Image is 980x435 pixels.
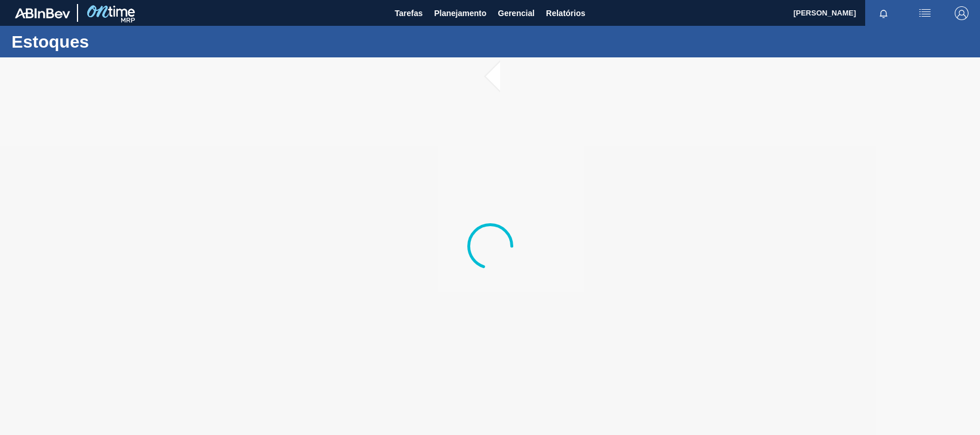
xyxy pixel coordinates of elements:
img: Logout [955,6,969,20]
span: Tarefas [394,6,423,20]
span: Gerencial [498,6,534,20]
img: TNhmsLtSVTkK8tSr43FrP2fwEKptu5GPRR3wAAAABJRU5ErkJggg== [15,8,70,18]
span: Planejamento [434,6,486,20]
h1: Estoques [11,35,215,48]
span: Relatórios [546,6,585,20]
button: Notificações [865,5,902,21]
img: userActions [918,6,932,20]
